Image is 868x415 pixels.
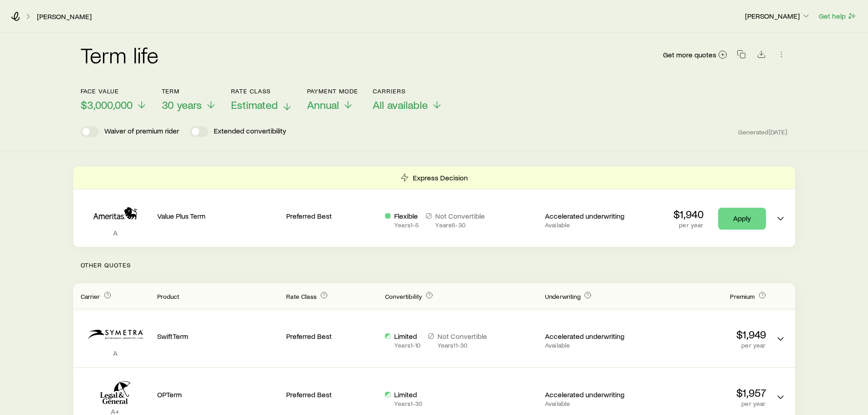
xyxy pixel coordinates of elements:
[81,44,159,66] h2: Term life
[157,332,279,341] p: SwiftTerm
[373,98,428,111] span: All available
[157,211,279,220] p: Value Plus Term
[162,87,216,112] button: Term30 years
[394,400,422,407] p: Years 1 - 30
[307,87,359,112] button: Payment ModeAnnual
[745,11,811,22] button: [PERSON_NAME]
[755,51,768,60] a: Download CSV
[81,87,147,95] p: Face value
[81,98,133,111] span: $3,000,000
[663,51,716,58] span: Get more quotes
[718,208,766,230] a: Apply
[73,167,795,247] div: Term quotes
[373,87,442,112] button: CarriersAll available
[162,98,202,111] span: 30 years
[437,332,487,341] p: Not Convertible
[81,348,150,358] p: A
[286,292,317,300] span: Rate Class
[435,221,485,229] p: Years 6 - 30
[394,211,419,220] p: Flexible
[818,11,857,21] button: Get help
[157,390,279,399] p: OPTerm
[104,126,179,137] p: Waiver of premium rider
[545,211,637,220] p: Accelerated underwriting
[545,342,637,349] p: Available
[435,211,485,220] p: Not Convertible
[394,390,422,399] p: Limited
[394,221,419,229] p: Years 1 - 5
[307,87,359,95] p: Payment Mode
[81,228,150,237] p: A
[307,98,339,111] span: Annual
[162,87,216,95] p: Term
[231,98,278,111] span: Estimated
[413,173,468,182] p: Express Decision
[644,342,766,349] p: per year
[81,87,147,112] button: Face value$3,000,000
[231,87,293,112] button: Rate ClassEstimated
[673,221,704,229] p: per year
[394,332,421,341] p: Limited
[286,211,378,220] p: Preferred Best
[286,332,378,341] p: Preferred Best
[730,292,755,300] span: Premium
[394,342,421,349] p: Years 1 - 10
[36,12,92,21] a: [PERSON_NAME]
[769,128,788,136] span: [DATE]
[738,128,787,136] span: Generated
[437,342,487,349] p: Years 11 - 30
[385,292,422,300] span: Convertibility
[745,11,811,20] p: [PERSON_NAME]
[286,390,378,399] p: Preferred Best
[81,292,100,300] span: Carrier
[545,292,580,300] span: Underwriting
[373,87,442,95] p: Carriers
[545,390,637,399] p: Accelerated underwriting
[545,332,637,341] p: Accelerated underwriting
[545,400,637,407] p: Available
[214,126,286,137] p: Extended convertibility
[231,87,293,95] p: Rate Class
[73,247,795,283] p: Other Quotes
[663,50,728,60] a: Get more quotes
[644,386,766,399] p: $1,957
[545,221,637,229] p: Available
[157,292,180,300] span: Product
[644,328,766,341] p: $1,949
[644,400,766,407] p: per year
[673,208,704,220] p: $1,940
